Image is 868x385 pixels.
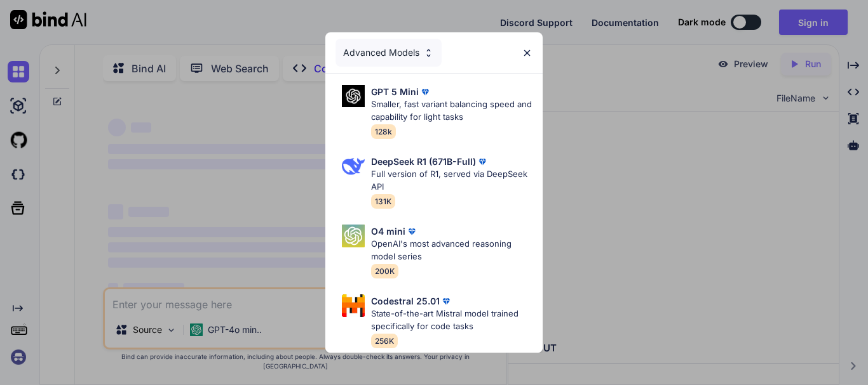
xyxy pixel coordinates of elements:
[371,194,395,209] span: 131K
[371,334,398,348] span: 256K
[342,85,365,107] img: Pick Models
[342,155,365,178] img: Pick Models
[371,155,476,168] p: DeepSeek R1 (671B-Full)
[423,48,434,58] img: Pick Models
[371,168,532,193] p: Full version of R1, served via DeepSeek API
[342,294,365,317] img: Pick Models
[371,264,398,278] span: 200K
[371,308,532,332] p: State-of-the-art Mistral model trained specifically for code tasks
[371,294,440,308] p: Codestral 25.01
[522,48,532,58] img: close
[371,238,532,263] p: OpenAI's most advanced reasoning model series
[405,225,418,238] img: premium
[476,155,489,168] img: premium
[342,225,365,247] img: Pick Models
[371,225,405,238] p: O4 mini
[371,124,396,139] span: 128k
[440,295,452,308] img: premium
[336,39,442,67] div: Advanced Models
[371,98,532,123] p: Smaller, fast variant balancing speed and capability for light tasks
[371,85,419,98] p: GPT 5 Mini
[419,86,431,98] img: premium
